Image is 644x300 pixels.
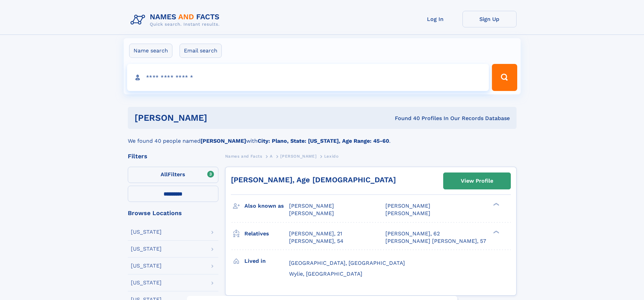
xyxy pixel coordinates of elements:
a: View Profile [444,173,510,189]
div: View Profile [461,173,493,189]
span: [GEOGRAPHIC_DATA], [GEOGRAPHIC_DATA] [289,260,405,266]
b: [PERSON_NAME] [200,138,246,144]
a: Log In [408,11,462,27]
label: Filters [128,167,218,183]
label: Email search [180,44,222,58]
div: [US_STATE] [131,280,162,285]
button: Search Button [492,64,517,91]
a: [PERSON_NAME] [280,152,316,160]
a: [PERSON_NAME], 21 [289,230,342,237]
span: Lexido [324,154,339,159]
div: [US_STATE] [131,246,162,252]
a: Names and Facts [225,152,262,160]
a: [PERSON_NAME], 54 [289,237,343,245]
img: Logo Names and Facts [128,11,225,29]
span: [PERSON_NAME] [280,154,316,159]
span: [PERSON_NAME] [289,210,334,216]
div: [US_STATE] [131,229,162,235]
span: [PERSON_NAME] [385,210,430,216]
h3: Also known as [244,200,289,212]
div: Browse Locations [128,210,218,216]
a: [PERSON_NAME] [PERSON_NAME], 57 [385,237,486,245]
div: We found 40 people named with . [128,129,517,145]
a: A [270,152,273,160]
span: All [161,171,168,178]
div: ❯ [492,230,500,234]
div: Filters [128,153,218,159]
div: Found 40 Profiles In Our Records Database [301,115,510,122]
div: [US_STATE] [131,263,162,269]
span: Wylie, [GEOGRAPHIC_DATA] [289,271,362,277]
a: Sign Up [462,11,517,27]
input: search input [127,64,489,91]
span: [PERSON_NAME] [385,203,430,209]
h1: [PERSON_NAME] [135,114,301,122]
span: [PERSON_NAME] [289,203,334,209]
label: Name search [129,44,172,58]
b: City: Plano, State: [US_STATE], Age Range: 45-60 [258,138,389,144]
h3: Lived in [244,255,289,267]
span: A [270,154,273,159]
div: ❯ [492,202,500,207]
a: [PERSON_NAME], 62 [385,230,440,237]
h3: Relatives [244,228,289,239]
a: [PERSON_NAME], Age [DEMOGRAPHIC_DATA] [231,176,396,184]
